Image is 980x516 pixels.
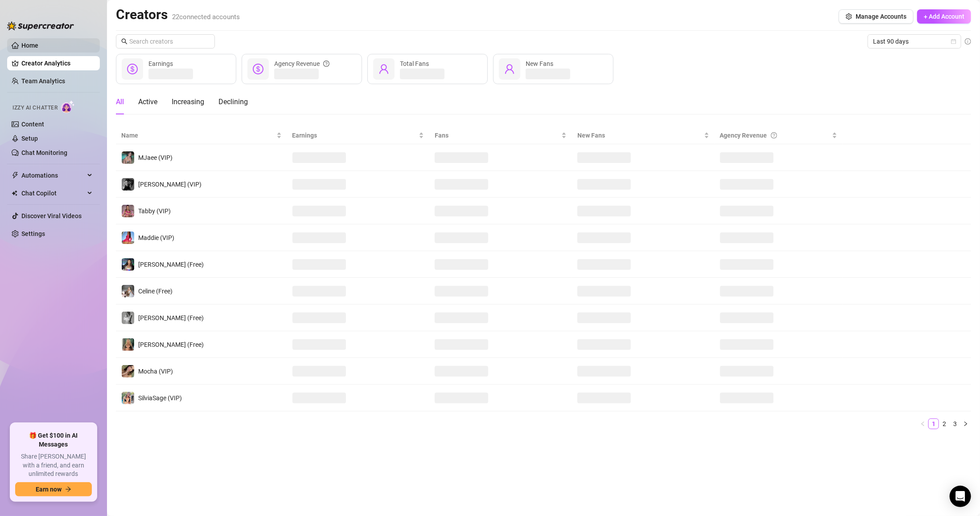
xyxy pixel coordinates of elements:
img: Chat Copilot [12,190,17,196]
a: Chat Monitoring [21,149,67,156]
span: 22 connected accounts [172,13,240,21]
h2: Creators [116,6,240,23]
button: Manage Accounts [839,9,914,24]
span: setting [846,13,852,20]
span: [PERSON_NAME] (Free) [138,314,204,321]
span: user [379,64,389,74]
span: dollar-circle [253,64,264,74]
div: Declining [218,97,248,107]
li: Previous Page [918,418,928,429]
span: Chat Copilot [21,186,85,200]
img: MJaee (VIP) [122,151,134,164]
span: Maddie (VIP) [138,234,174,241]
span: Earnings [292,130,417,140]
button: left [918,418,928,429]
a: Team Analytics [21,77,65,85]
img: Celine (Free) [122,285,134,297]
span: user [504,64,515,74]
span: right [963,421,968,427]
img: Kennedy (VIP) [122,178,134,191]
img: logo-BBDzfeDw.svg [7,21,74,30]
span: search [121,38,128,45]
li: Next Page [960,418,971,429]
span: Fans [435,130,560,140]
th: Name [116,127,287,144]
img: Maddie (VIP) [122,232,134,244]
span: 🎁 Get $100 in AI Messages [15,431,92,449]
button: + Add Account [917,9,971,24]
span: info-circle [965,38,971,45]
span: + Add Account [924,13,964,20]
a: Home [21,42,38,49]
img: AI Chatter [61,100,75,113]
input: Search creators [129,37,202,46]
div: All [116,97,124,107]
img: Ellie (Free) [122,338,134,351]
span: question-circle [771,130,777,140]
span: dollar-circle [127,64,138,74]
div: Open Intercom Messenger [950,486,971,507]
th: Fans [429,127,572,144]
span: Earn now [36,486,62,493]
a: 1 [929,419,939,429]
span: Earnings [148,60,173,67]
span: Tabby (VIP) [138,207,171,215]
span: Name [121,130,275,140]
div: Agency Revenue [274,59,329,69]
span: SilviaSage (VIP) [138,394,182,402]
span: Automations [21,168,85,183]
a: Creator Analytics [21,56,93,70]
span: New Fans [577,130,702,140]
span: question-circle [323,59,329,69]
img: SilviaSage (VIP) [122,392,134,404]
span: Izzy AI Chatter [12,104,58,112]
img: Tabby (VIP) [122,205,134,217]
button: right [960,418,971,429]
span: Celine (Free) [138,288,173,295]
span: thunderbolt [12,172,19,179]
a: Settings [21,230,45,237]
button: Earn nowarrow-right [15,482,92,496]
img: Maddie (Free) [122,258,134,271]
span: MJaee (VIP) [138,154,173,161]
li: 3 [950,418,960,429]
li: 2 [939,418,950,429]
span: Last 90 days [873,35,956,48]
div: Increasing [172,97,204,107]
span: [PERSON_NAME] (Free) [138,261,204,268]
th: New Fans [572,127,715,144]
img: Mocha (VIP) [122,365,134,378]
span: Share [PERSON_NAME] with a friend, and earn unlimited rewards [15,452,92,479]
div: Active [138,97,157,107]
span: [PERSON_NAME] (Free) [138,341,204,348]
a: 2 [939,419,949,429]
a: 3 [950,419,960,429]
span: Mocha (VIP) [138,368,173,375]
div: Agency Revenue [720,130,831,140]
a: Discover Viral Videos [21,212,82,219]
th: Earnings [287,127,430,144]
span: New Fans [526,60,553,67]
a: Content [21,121,44,128]
span: [PERSON_NAME] (VIP) [138,181,202,188]
span: Manage Accounts [856,13,906,20]
a: Setup [21,135,38,142]
span: left [920,421,926,427]
span: arrow-right [65,486,71,492]
span: calendar [951,39,956,44]
img: Kennedy (Free) [122,312,134,324]
li: 1 [928,418,939,429]
span: Total Fans [400,60,429,67]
